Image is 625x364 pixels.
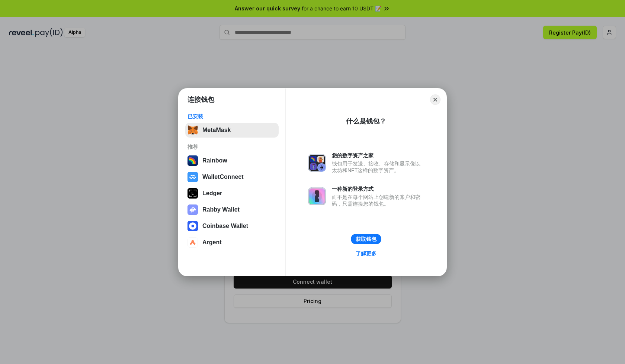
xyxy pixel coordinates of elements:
[356,250,376,257] div: 了解更多
[185,153,279,168] button: Rainbow
[187,155,198,166] img: svg+xml,%3Csvg%20width%3D%22120%22%20height%3D%22120%22%20viewBox%3D%220%200%20120%20120%22%20fil...
[332,186,424,192] div: 一种新的登录方式
[187,204,198,215] img: svg+xml,%3Csvg%20xmlns%3D%22http%3A%2F%2Fwww.w3.org%2F2000%2Fsvg%22%20fill%3D%22none%22%20viewBox...
[351,249,381,258] a: 了解更多
[185,235,279,250] button: Argent
[202,157,227,164] div: Rainbow
[202,223,248,229] div: Coinbase Wallet
[202,127,231,133] div: MetaMask
[332,160,424,174] div: 钱包用于发送、接收、存储和显示像以太坊和NFT这样的数字资产。
[332,194,424,207] div: 而不是在每个网站上创建新的账户和密码，只需连接您的钱包。
[185,202,279,217] button: Rabby Wallet
[430,94,440,105] button: Close
[187,113,276,120] div: 已安装
[202,190,222,197] div: Ledger
[187,221,198,231] img: svg+xml,%3Csvg%20width%3D%2228%22%20height%3D%2228%22%20viewBox%3D%220%200%2028%2028%22%20fill%3D...
[185,186,279,201] button: Ledger
[187,188,198,199] img: svg+xml,%3Csvg%20xmlns%3D%22http%3A%2F%2Fwww.w3.org%2F2000%2Fsvg%22%20width%3D%2228%22%20height%3...
[308,154,326,172] img: svg+xml,%3Csvg%20xmlns%3D%22http%3A%2F%2Fwww.w3.org%2F2000%2Fsvg%22%20fill%3D%22none%22%20viewBox...
[356,236,376,242] div: 获取钱包
[187,172,198,182] img: svg+xml,%3Csvg%20width%3D%2228%22%20height%3D%2228%22%20viewBox%3D%220%200%2028%2028%22%20fill%3D...
[308,187,326,205] img: svg+xml,%3Csvg%20xmlns%3D%22http%3A%2F%2Fwww.w3.org%2F2000%2Fsvg%22%20fill%3D%22none%22%20viewBox...
[187,144,276,150] div: 推荐
[332,152,424,159] div: 您的数字资产之家
[346,117,386,126] div: 什么是钱包？
[185,170,279,184] button: WalletConnect
[187,125,198,135] img: svg+xml,%3Csvg%20fill%3D%22none%22%20height%3D%2233%22%20viewBox%3D%220%200%2035%2033%22%20width%...
[185,123,279,138] button: MetaMask
[202,206,240,213] div: Rabby Wallet
[202,239,222,246] div: Argent
[187,95,214,104] h1: 连接钱包
[187,237,198,248] img: svg+xml,%3Csvg%20width%3D%2228%22%20height%3D%2228%22%20viewBox%3D%220%200%2028%2028%22%20fill%3D...
[185,219,279,233] button: Coinbase Wallet
[202,174,244,180] div: WalletConnect
[351,234,381,244] button: 获取钱包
